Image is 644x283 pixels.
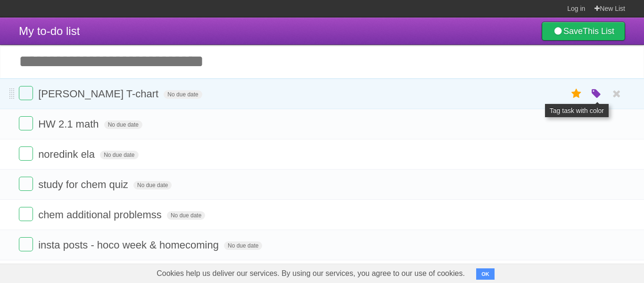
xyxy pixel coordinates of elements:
[19,237,33,251] label: Done
[19,86,33,100] label: Done
[542,22,625,41] a: SaveThis List
[19,25,80,37] span: My to-do list
[164,90,202,99] span: No due date
[38,88,161,100] span: [PERSON_NAME] T-chart
[19,207,33,221] label: Done
[38,209,164,221] span: chem additional problemss
[583,26,614,36] b: This List
[38,118,101,130] span: HW 2.1 math
[19,146,33,161] label: Done
[38,239,221,251] span: insta posts - hoco week & homecoming
[38,148,97,160] span: noredink ela
[147,264,474,283] span: Cookies help us deliver our services. By using our services, you agree to our use of cookies.
[104,120,142,129] span: No due date
[38,179,131,190] span: study for chem quiz
[224,241,262,250] span: No due date
[19,116,33,130] label: Done
[568,86,586,102] label: Star task
[133,181,172,189] span: No due date
[476,268,495,280] button: OK
[19,177,33,191] label: Done
[167,211,205,220] span: No due date
[100,151,138,159] span: No due date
